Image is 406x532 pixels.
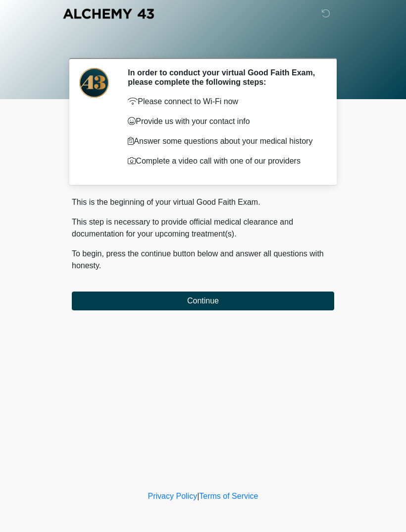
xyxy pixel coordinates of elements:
[62,7,155,20] img: Alchemy 43 Logo
[128,96,319,108] p: Please connect to Wi-Fi now
[128,135,319,147] p: Answer some questions about your medical history
[72,216,334,240] p: This step is necessary to provide official medical clearance and documentation for your upcoming ...
[128,68,319,87] h2: In order to conduct your virtual Good Faith Exam, please complete the following steps:
[199,492,258,500] a: Terms of Service
[72,248,334,272] p: To begin, press the continue button below and answer all questions with honesty.
[72,196,334,208] p: This is the beginning of your virtual Good Faith Exam.
[79,68,109,98] img: Agent Avatar
[128,116,319,127] p: Provide us with your contact info
[72,292,334,310] button: Continue
[148,492,198,500] a: Privacy Policy
[64,36,342,54] h1: ‎ ‎ ‎ ‎
[197,492,199,500] a: |
[128,155,319,167] p: Complete a video call with one of our providers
